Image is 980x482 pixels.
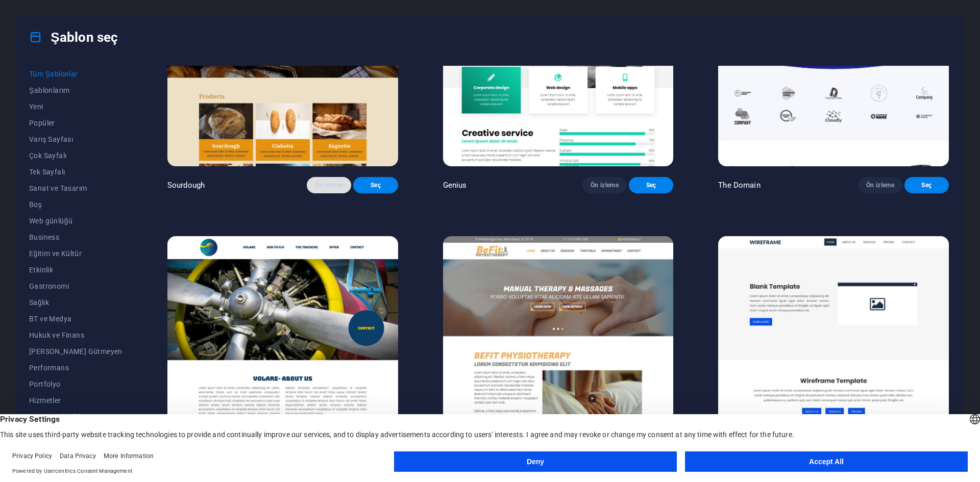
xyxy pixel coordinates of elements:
[29,347,122,356] span: [PERSON_NAME] Gütmeyen
[29,409,122,425] button: Spor ve Güzellik
[443,180,467,190] p: Genius
[637,181,665,189] span: Seç
[29,380,122,388] span: Portfolyo
[29,86,122,94] span: Şablonlarım
[29,66,122,82] button: Tüm Şablonlar
[582,177,627,193] button: Ön izleme
[29,245,122,262] button: Eğitim ve Kültür
[29,266,122,274] span: Etkinlik
[29,213,122,229] button: Web günlüğü
[29,311,122,327] button: BT ve Medya
[29,343,122,360] button: [PERSON_NAME] Gütmeyen
[29,147,122,164] button: Çok Sayfalı
[29,249,122,258] span: Eğitim ve Kültür
[29,233,122,241] span: Business
[29,119,122,127] span: Popüler
[29,200,122,209] span: Boş
[29,82,122,98] button: Şablonlarım
[29,164,122,180] button: Tek Sayfalı
[167,236,398,448] img: Volare
[29,396,122,404] span: Hizmetler
[29,196,122,213] button: Boş
[29,327,122,343] button: Hukuk ve Finans
[29,315,122,323] span: BT ve Medya
[29,229,122,245] button: Business
[29,282,122,290] span: Gastronomi
[29,298,122,307] span: Sağlık
[29,331,122,339] span: Hukuk ve Finans
[29,262,122,278] button: Etkinlik
[29,376,122,392] button: Portfolyo
[443,236,674,448] img: BeFit PHYSIOTHERAPY
[629,177,673,193] button: Seç
[29,184,122,192] span: Sanat ve Tasarım
[29,364,122,372] span: Performans
[361,181,389,189] span: Seç
[29,151,122,160] span: Çok Sayfalı
[353,177,398,193] button: Seç
[718,180,760,190] p: The Domain
[913,181,941,189] span: Seç
[29,98,122,115] button: Yeni
[858,177,902,193] button: Ön izleme
[29,360,122,376] button: Performans
[591,181,619,189] span: Ön izleme
[29,70,122,78] span: Tüm Şablonlar
[29,131,122,147] button: Varış Sayfası
[29,294,122,311] button: Sağlık
[29,103,122,111] span: Yeni
[307,177,351,193] button: Ön izleme
[718,236,949,448] img: Wireframe
[29,135,122,143] span: Varış Sayfası
[29,115,122,131] button: Popüler
[29,168,122,176] span: Tek Sayfalı
[866,181,894,189] span: Ön izleme
[29,180,122,196] button: Sanat ve Tasarım
[29,413,122,421] span: Spor ve Güzellik
[315,181,343,189] span: Ön izleme
[29,392,122,409] button: Hizmetler
[904,177,949,193] button: Seç
[167,180,205,190] p: Sourdough
[29,278,122,294] button: Gastronomi
[29,29,118,45] h4: Şablon seç
[29,217,122,225] span: Web günlüğü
